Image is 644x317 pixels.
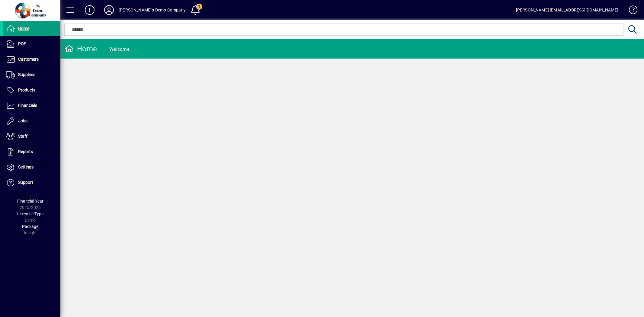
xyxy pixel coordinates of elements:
a: Financials [3,98,60,113]
a: Suppliers [3,67,60,82]
span: POS [18,41,26,46]
span: Support [18,180,33,185]
a: Settings [3,160,60,175]
a: Reports [3,144,60,159]
div: [PERSON_NAME]'s Demo Company [119,5,186,15]
div: Home [65,44,97,54]
a: POS [3,37,60,52]
span: Package [22,224,38,229]
span: Staff [18,134,27,139]
a: Staff [3,129,60,144]
div: [PERSON_NAME] [EMAIL_ADDRESS][DOMAIN_NAME] [516,5,618,15]
a: Support [3,175,60,190]
a: Knowledge Base [624,1,636,21]
button: Profile [99,5,119,15]
span: Licensee Type [17,211,43,216]
span: Financial Year [17,199,43,203]
span: Products [18,88,35,92]
span: Financials [18,103,37,108]
div: Welcome [109,44,130,54]
span: Customers [18,57,39,62]
span: Suppliers [18,72,35,77]
a: Jobs [3,114,60,129]
span: Reports [18,149,33,154]
button: Add [80,5,99,15]
a: Customers [3,52,60,67]
span: Home [18,26,29,31]
a: Products [3,83,60,98]
span: Settings [18,165,34,169]
span: Jobs [18,118,27,123]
